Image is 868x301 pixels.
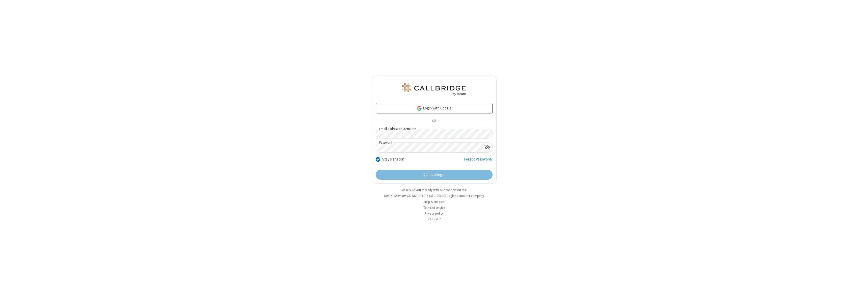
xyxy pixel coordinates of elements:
[417,106,422,111] img: google-icon.png
[447,193,484,198] button: Login to another company
[855,288,864,297] iframe: Chat
[376,129,493,138] input: Email address or username
[425,211,444,216] a: Privacy policy
[423,205,445,210] a: Terms of service
[464,156,493,166] a: Forgot Password?
[376,170,493,180] button: Loading...
[482,143,492,152] div: Show password
[376,143,482,152] input: Password
[429,172,444,178] span: Loading...
[372,193,497,198] li: Not QA Selenium DO NOT DELETE OR CHANGE?
[401,83,467,96] img: QA Selenium DO NOT DELETE OR CHANGE
[376,103,493,113] a: Login with Google
[430,118,438,125] span: OR
[382,156,404,162] label: Stay signed in
[372,217,497,222] li: v2.6.352.7
[401,188,467,192] a: Make sure you're ready with our connection test
[424,200,444,204] a: Help & support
